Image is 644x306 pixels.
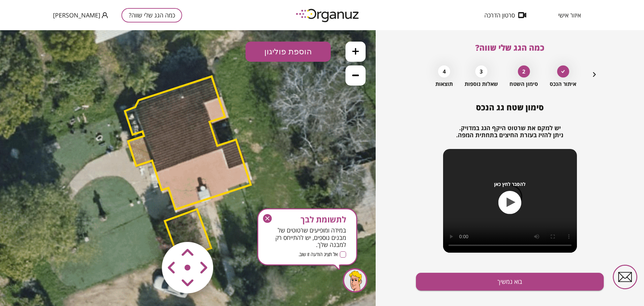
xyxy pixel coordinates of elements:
[121,8,182,22] button: כמה הגג שלי שווה?
[474,12,536,18] button: סרטון הדרכה
[509,81,538,87] span: סימון השטח
[550,81,576,87] span: איתור הנכס
[291,6,365,24] img: logo
[548,12,591,18] button: איזור אישי
[416,124,604,139] h2: יש למקם את שרטוט היקף הגג במדויק. ניתן להזיז בעזרת החיצים בתחתית המפה.
[246,11,331,32] button: הוספת פוליגון
[484,12,515,18] span: סרטון הדרכה
[476,102,544,113] span: סימון שטח גג הנכס
[53,11,108,19] button: [PERSON_NAME]
[475,65,487,78] div: 3
[53,12,100,18] span: [PERSON_NAME]
[558,12,581,18] span: איזור אישי
[518,65,530,78] div: 2
[494,181,526,187] span: להסבר לחץ כאן
[416,273,604,291] button: בוא נמשיך
[148,198,228,278] img: vector-smart-object-copy.png
[268,227,346,249] span: במידה ומופיעים שרטוטים של מבנים נוספים, יש להתייחס רק למבנה שלך.
[299,251,338,258] span: אל תציג הודעה זו שוב.
[465,81,498,87] span: שאלות נוספות
[268,215,346,224] span: לתשומת לבך
[435,81,453,87] span: תוצאות
[438,65,450,78] div: 4
[475,42,544,53] span: כמה הגג שלי שווה?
